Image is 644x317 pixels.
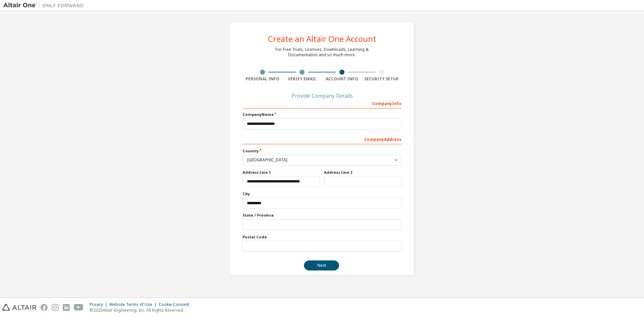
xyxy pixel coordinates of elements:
[243,134,401,144] div: Company Address
[243,76,282,82] div: Personal Info
[324,170,401,175] label: Address Line 2
[243,213,401,218] label: State / Province
[63,304,70,311] img: linkedin.svg
[90,307,193,313] p: © 2025 Altair Engineering, Inc. All Rights Reserved.
[243,148,401,154] label: Country
[275,47,369,58] div: For Free Trials, Licenses, Downloads, Learning & Documentation and so much more.
[322,76,362,82] div: Account Info
[243,98,401,108] div: Company Info
[243,112,401,117] label: Company Name
[268,35,376,43] div: Create an Altair One Account
[90,302,109,307] div: Privacy
[243,191,401,196] label: City
[159,302,193,307] div: Cookie Consent
[2,304,37,311] img: altair_logo.svg
[41,304,48,311] img: facebook.svg
[247,158,393,162] div: [GEOGRAPHIC_DATA]
[362,76,402,82] div: Security Setup
[282,76,322,82] div: Verify Email
[3,2,87,9] img: Altair One
[304,260,339,270] button: Next
[52,304,59,311] img: instagram.svg
[243,170,320,175] label: Address Line 1
[243,234,401,240] label: Postal Code
[109,302,159,307] div: Website Terms of Use
[243,94,401,98] div: Provide Company Details
[74,304,84,311] img: youtube.svg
